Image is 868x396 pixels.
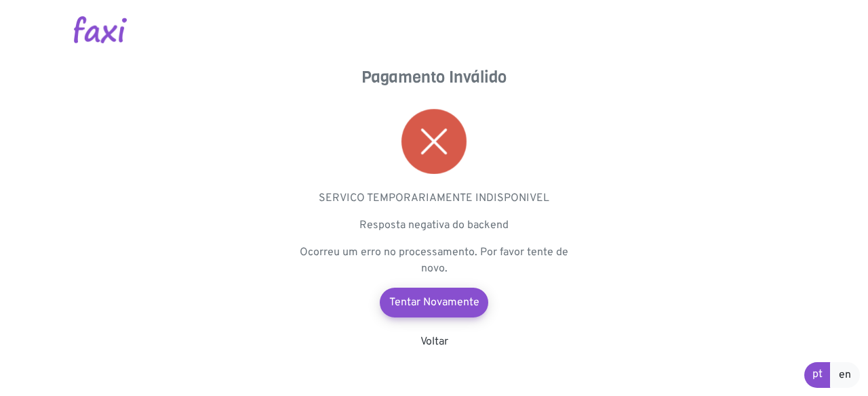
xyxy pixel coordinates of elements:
[401,109,467,174] img: error
[298,244,570,277] p: Ocorreu um erro no processamento. Por favor tente de novo.
[804,362,831,388] a: pt
[830,362,860,388] a: en
[298,217,570,234] p: Resposta negativa do backend
[298,190,570,206] p: SERVICO TEMPORARIAMENTE INDISPONIVEL
[420,335,448,349] a: Voltar
[380,288,488,317] a: Tentar Novamente
[298,68,570,87] h4: Pagamento Inválido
